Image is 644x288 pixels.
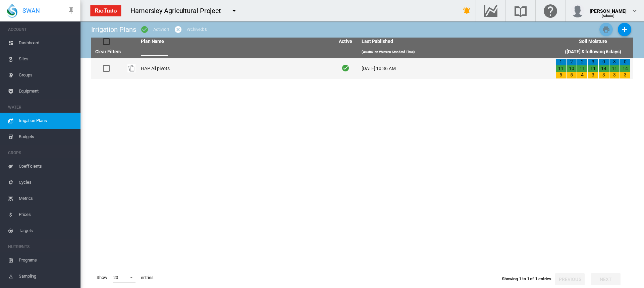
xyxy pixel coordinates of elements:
[22,6,40,15] span: SWAN
[513,7,529,15] md-icon: Search the knowledge base
[19,174,75,190] span: Cycles
[555,273,585,285] button: Previous
[599,65,609,72] div: 14
[602,25,610,34] md-icon: icon-printer
[577,72,587,78] div: 4
[463,7,471,15] md-icon: icon-bell-ring
[590,5,627,12] div: [PERSON_NAME]
[359,46,553,58] th: (Australian Western Standard Time)
[88,2,124,19] img: ZPXdBAAAAAElFTkSuQmCC
[609,72,620,78] div: 3
[359,58,553,79] td: [DATE] 10:36 AM
[609,65,620,72] div: 11
[620,65,630,72] div: 14
[174,25,182,34] md-icon: icon-cancel
[631,7,639,15] md-icon: icon-chevron-down
[553,38,633,46] th: Soil Moisture
[230,7,238,15] md-icon: icon-menu-down
[19,190,75,207] span: Metrics
[153,26,169,33] div: Active: 1
[19,113,75,129] span: Irrigation Plans
[460,4,474,17] button: icon-bell-ring
[7,4,17,18] img: SWAN-Landscape-Logo-Colour-drop.png
[127,64,136,72] img: product-image-placeholder.png
[8,102,75,113] span: WATER
[130,6,227,15] div: Hamersley Agricultural Project
[556,59,566,65] div: 1
[187,26,207,33] div: Archived: 0
[8,241,75,252] span: NUTRIENTS
[94,272,110,283] span: Show
[138,272,156,283] span: entries
[542,7,558,15] md-icon: Click here for help
[138,58,332,79] td: HAP All pivots
[621,25,629,34] md-icon: icon-plus
[588,59,598,65] div: 3
[588,65,598,72] div: 11
[8,148,75,158] span: CROPS
[19,268,75,284] span: Sampling
[599,59,609,65] div: 0
[67,7,75,15] md-icon: icon-pin
[571,4,584,17] img: profile.jpg
[599,23,613,36] button: Print Irrigation Plans
[19,207,75,223] span: Prices
[19,252,75,268] span: Programs
[567,72,577,78] div: 5
[91,25,136,34] div: Irrigation Plans
[19,51,75,67] span: Sites
[602,14,615,18] span: (Admin)
[609,59,620,65] div: 3
[19,67,75,83] span: Groups
[556,65,566,72] div: 11
[483,7,499,15] md-icon: Go to the Data Hub
[19,83,75,99] span: Equipment
[332,38,359,46] th: Active
[19,129,75,145] span: Budgets
[553,58,633,79] td: 1 11 5 2 10 5 2 11 4 3 11 3 0 14 3 3 11 3 0 14 3
[113,275,118,280] div: 20
[138,38,332,46] th: Plan Name
[19,223,75,239] span: Targets
[567,65,577,72] div: 10
[553,46,633,58] th: ([DATE] & following 6 days)
[577,59,587,65] div: 2
[141,25,149,34] md-icon: icon-checkbox-marked-circle
[8,24,75,35] span: ACCOUNT
[127,64,136,72] div: Plan Id: 17653
[577,65,587,72] div: 11
[502,276,551,281] span: Showing 1 to 1 of 1 entries
[359,38,553,46] th: Last Published
[95,49,121,54] a: Clear Filters
[591,273,621,285] button: Next
[227,4,241,17] button: icon-menu-down
[556,72,566,78] div: 5
[19,158,75,174] span: Coefficients
[567,59,577,65] div: 2
[19,35,75,51] span: Dashboard
[618,23,631,36] button: Add New Plan
[599,72,609,78] div: 3
[620,59,630,65] div: 0
[588,72,598,78] div: 3
[620,72,630,78] div: 3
